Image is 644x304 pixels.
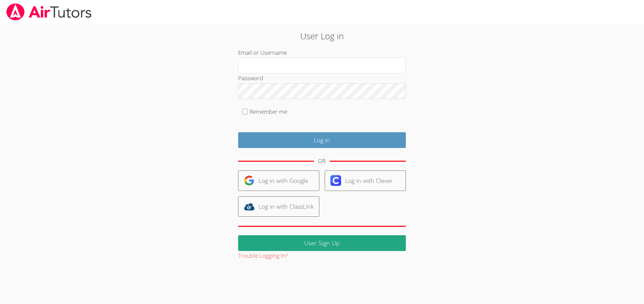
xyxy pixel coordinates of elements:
[330,175,341,186] img: clever-logo-6eab21bc6e7a338710f1a6ff85c0baf02591cd810cc4098c63d3a4b26e2feb20.svg
[238,49,287,56] label: Email or Username
[148,30,496,42] h2: User Log in
[244,201,255,212] img: classlink-logo-d6bb404cc1216ec64c9a2012d9dc4662098be43eaf13dc465df04b49fa7ab582.svg
[238,235,406,251] a: User Sign Up
[318,156,326,166] div: OR
[238,170,319,191] a: Log in with Google
[238,196,319,217] a: Log in with ClassLink
[250,108,287,115] label: Remember me
[6,3,92,20] img: airtutors_banner-c4298cdbf04f3fff15de1276eac7730deb9818008684d7c2e4769d2f7ddbe033.png
[238,132,406,148] input: Log in
[325,170,406,191] a: Log in with Clever
[244,175,255,186] img: google-logo-50288ca7cdecda66e5e0955fdab243c47b7ad437acaf1139b6f446037453330a.svg
[238,251,288,261] button: Trouble Logging In?
[238,74,263,82] label: Password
